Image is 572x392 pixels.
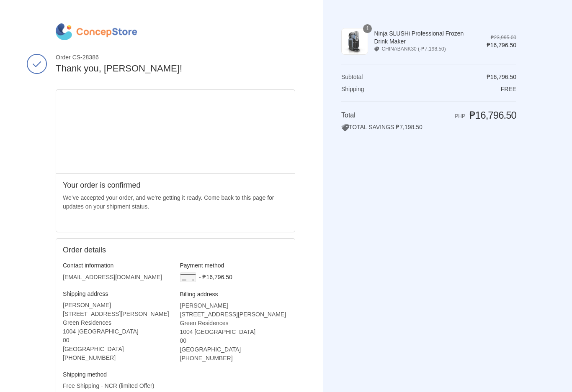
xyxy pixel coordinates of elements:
[341,124,394,130] span: TOTAL SAVINGS
[341,112,356,119] span: Total
[63,290,171,298] h3: Shipping address
[63,245,175,255] h2: Order details
[63,193,288,211] p: We’ve accepted your order, and we’re getting it ready. Come back to this page for updates on your...
[180,301,289,363] address: [PERSON_NAME] [STREET_ADDRESS][PERSON_NAME] Green Residences 1004 [GEOGRAPHIC_DATA] 00 [GEOGRAPHI...
[501,86,516,92] span: Free
[199,274,232,280] span: - ₱16,796.50
[180,290,289,298] h3: Billing address
[56,23,137,40] img: ConcepStore
[381,45,446,53] span: CHINABANK30 (-₱7,198.50)
[374,30,474,45] span: Ninja SLUSHi Professional Frozen Drink Maker
[341,28,368,55] img: Ninja SLUSHi Professional Frozen Drink Maker
[63,262,171,269] h3: Contact information
[341,73,435,81] th: Subtotal
[63,274,162,280] bdo: [EMAIL_ADDRESS][DOMAIN_NAME]
[341,86,364,92] span: Shipping
[56,90,295,173] div: Google map displaying pin point of shipping address: Manila, Metro Manila
[180,262,289,269] h3: Payment method
[487,42,516,48] span: ₱16,796.50
[487,74,516,80] span: ₱16,796.50
[56,63,295,75] h2: Thank you, [PERSON_NAME]!
[455,113,465,119] span: PHP
[363,24,372,33] span: 1
[56,53,295,61] span: Order CS-28386
[63,382,171,390] p: Free Shipping - NCR (limited Offer)
[469,109,516,121] span: ₱16,796.50
[491,35,516,41] del: ₱23,995.00
[396,124,423,130] span: ₱7,198.50
[56,90,295,173] iframe: Google map displaying pin point of shipping address: Manila, Metro Manila
[63,301,171,362] address: [PERSON_NAME] [STREET_ADDRESS][PERSON_NAME] Green Residences 1004 [GEOGRAPHIC_DATA] 00 [GEOGRAPHI...
[63,371,171,378] h3: Shipping method
[63,181,288,190] h2: Your order is confirmed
